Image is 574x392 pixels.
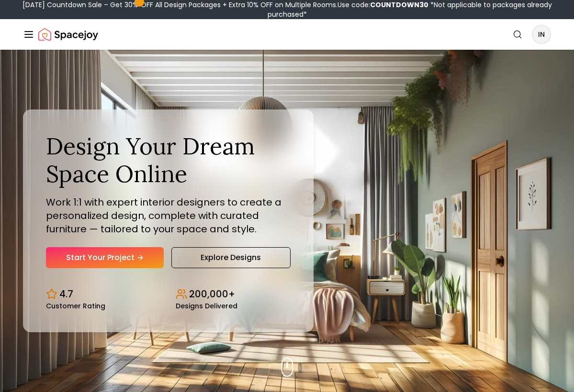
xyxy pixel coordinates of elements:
h1: Design Your Dream Space Online [46,132,291,187]
div: Design stats [46,280,291,309]
small: Designs Delivered [176,303,237,309]
p: Work 1:1 with expert interior designers to create a personalized design, complete with curated fu... [46,196,291,236]
p: 4.7 [59,287,73,301]
a: Start Your Project [46,247,164,268]
button: IN [532,25,551,44]
span: IN [533,26,550,43]
nav: Global [23,19,551,50]
p: 200,000+ [189,287,235,301]
small: Customer Rating [46,303,105,309]
a: Spacejoy [38,25,98,44]
img: Spacejoy Logo [38,25,98,44]
a: Explore Designs [171,247,290,268]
